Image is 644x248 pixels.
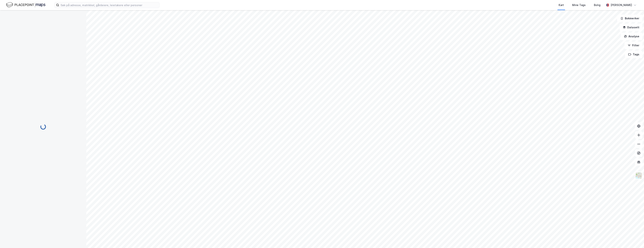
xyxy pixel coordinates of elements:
[572,3,586,7] div: Mine Tags
[620,24,642,31] button: Datasett
[617,15,642,22] button: Bokmerker
[635,172,642,179] img: Z
[6,2,45,8] img: logo.f888ab2527a4732fd821a326f86c7f29.svg
[625,230,644,248] iframe: Chat Widget
[594,3,600,7] div: Bolig
[40,124,46,130] img: spinner.a6d8c91a73a9ac5275cf975e30b51cfb.svg
[611,3,632,7] div: [PERSON_NAME]
[625,51,642,58] button: Tags
[59,2,159,8] input: Søk på adresse, matrikkel, gårdeiere, leietakere eller personer
[625,230,644,248] div: Kontrollprogram for chat
[621,33,642,40] button: Analyse
[624,42,642,49] button: Filter
[559,3,564,7] div: Kart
